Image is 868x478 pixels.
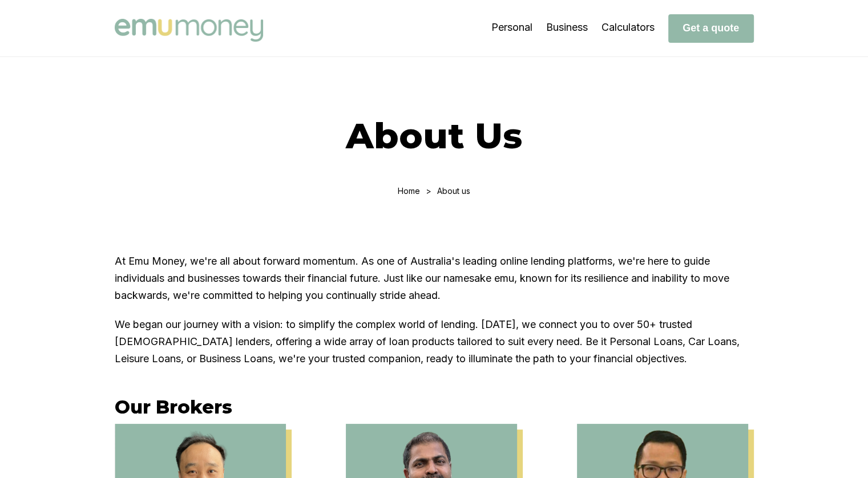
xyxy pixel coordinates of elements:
[115,316,754,367] p: We began our journey with a vision: to simplify the complex world of lending. [DATE], we connect ...
[115,253,754,304] p: At Emu Money, we're all about forward momentum. As one of Australia's leading online lending plat...
[115,396,754,418] h3: Our Brokers
[115,114,754,157] h1: About Us
[398,186,420,196] a: Home
[437,186,470,196] div: About us
[668,22,754,34] a: Get a quote
[668,14,754,43] button: Get a quote
[115,19,263,42] img: Emu Money logo
[426,186,431,196] div: >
